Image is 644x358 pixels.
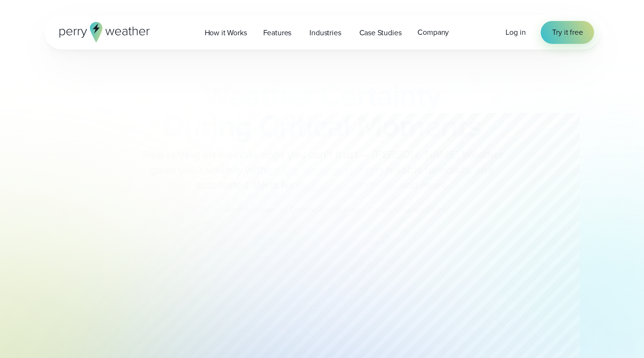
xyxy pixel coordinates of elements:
[541,21,594,44] a: Try it free
[309,27,341,39] span: Industries
[197,23,255,42] a: How it Works
[417,27,449,38] span: Company
[351,23,410,42] a: Case Studies
[205,27,247,39] span: How it Works
[359,27,402,39] span: Case Studies
[505,27,525,38] span: Log in
[552,27,583,38] span: Try it free
[263,27,292,39] span: Features
[505,27,525,38] a: Log in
